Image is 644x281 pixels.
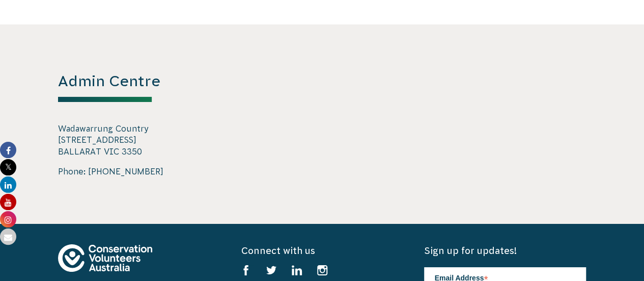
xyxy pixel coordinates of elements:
h5: Sign up for updates! [424,244,586,257]
a: Phone: [PHONE_NUMBER] [58,167,163,176]
h3: Admin Centre [58,71,220,102]
img: logo-footer.svg [58,244,152,272]
p: Wadawarrung Country [STREET_ADDRESS] BALLARAT VIC 3350 [58,123,220,157]
h5: Connect with us [241,244,403,257]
